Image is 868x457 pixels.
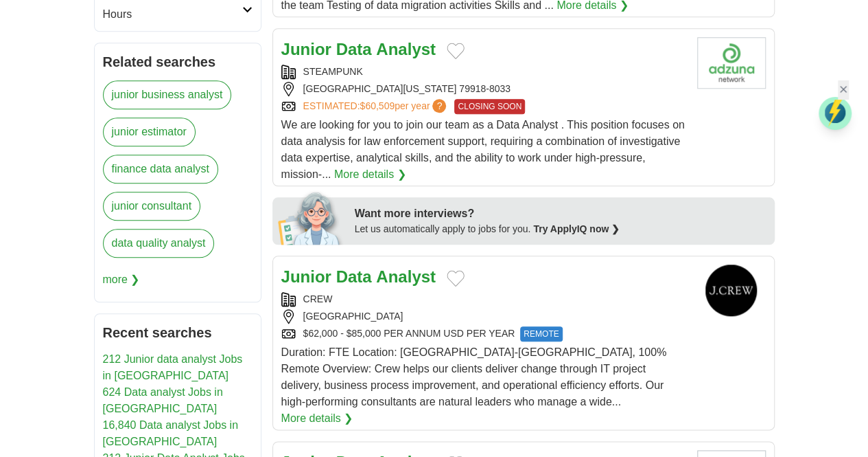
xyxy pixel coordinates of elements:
strong: Data [336,40,372,58]
strong: Data [336,267,372,286]
div: $62,000 - $85,000 PER ANNUM USD PER YEAR [281,326,686,342]
a: 16,840 Data analyst Jobs in [GEOGRAPHIC_DATA] [103,419,238,447]
a: junior estimator [103,118,196,146]
button: Add to favorite jobs [447,43,465,59]
h2: Related searches [103,52,253,72]
strong: Junior [281,267,331,286]
a: Junior Data Analyst [281,267,436,286]
a: 624 Data analyst Jobs in [GEOGRAPHIC_DATA] [103,386,223,414]
span: more ❯ [103,266,140,293]
a: finance data analyst [103,155,218,183]
a: More details ❯ [334,166,406,183]
div: [GEOGRAPHIC_DATA][US_STATE] 79918-8033 [281,82,686,96]
strong: Analyst [376,267,436,286]
a: CREW [303,293,333,304]
a: Try ApplyIQ now ❯ [533,223,620,234]
img: Company logo [697,37,766,89]
span: REMOTE [520,326,562,342]
img: apply-iq-scientist.png [278,190,344,245]
div: Want more interviews? [355,205,766,222]
span: $60,509 [360,100,395,111]
span: We are looking for you to join our team as a Data Analyst . This position focuses on data analysi... [281,119,685,180]
span: ? [432,99,446,113]
a: junior business analyst [103,80,232,109]
div: [GEOGRAPHIC_DATA] [281,309,686,324]
strong: Analyst [376,40,436,58]
a: 212 Junior data analyst Jobs in [GEOGRAPHIC_DATA] [103,353,243,381]
button: Add to favorite jobs [447,270,465,287]
div: Let us automatically apply to jobs for you. [355,222,766,236]
div: STEAMPUNK [281,65,686,79]
span: CLOSING SOON [454,99,525,114]
h2: Hours [103,6,242,23]
strong: Junior [281,40,331,58]
a: data quality analyst [103,229,215,258]
span: Duration: FTE Location: [GEOGRAPHIC_DATA]-[GEOGRAPHIC_DATA], 100% Remote Overview: Crew helps our... [281,346,667,408]
a: ESTIMATED:$60,509per year? [303,99,449,114]
h2: Recent searches [103,322,253,343]
a: junior consultant [103,192,201,221]
a: More details ❯ [281,410,353,427]
img: J Crew logo [697,265,766,316]
a: Junior Data Analyst [281,40,436,58]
